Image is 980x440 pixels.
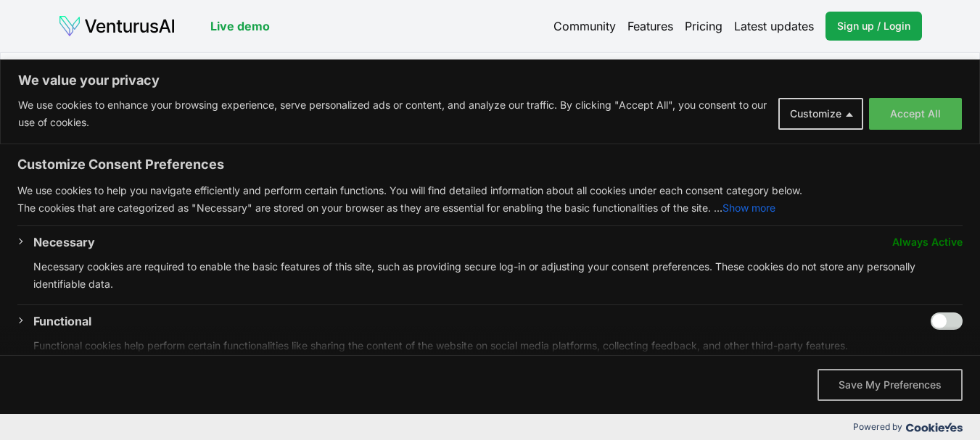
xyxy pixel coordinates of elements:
a: Features [627,17,673,35]
p: We use cookies to help you navigate efficiently and perform certain functions. You will find deta... [17,182,963,199]
button: Accept All [869,98,962,130]
img: logo [58,14,176,38]
a: Latest updates [734,17,814,35]
button: Customize [778,98,863,130]
p: We use cookies to enhance your browsing experience, serve personalized ads or content, and analyz... [18,96,767,131]
a: Sign up / Login [825,12,922,41]
img: Cookieyes logo [906,423,963,432]
a: Live demo [210,17,270,35]
a: Community [553,17,616,35]
p: Necessary cookies are required to enable the basic features of this site, such as providing secur... [33,258,963,293]
button: Show more [722,199,775,217]
span: Sign up / Login [837,19,910,33]
a: Pricing [685,17,722,35]
button: Save My Preferences [818,369,963,401]
span: Customize Consent Preferences [17,156,224,173]
input: Enable Functional [931,312,963,330]
p: We value your privacy [18,72,962,89]
p: The cookies that are categorized as "Necessary" are stored on your browser as they are essential ... [17,199,963,217]
button: Necessary [33,233,95,251]
span: Always Active [892,233,963,251]
button: Functional [33,312,91,330]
